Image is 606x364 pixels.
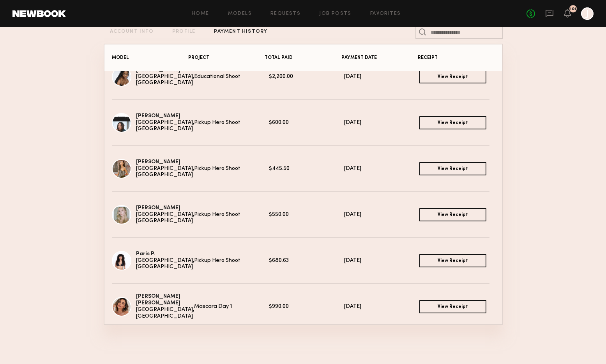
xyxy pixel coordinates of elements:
[419,254,486,267] a: View Receipt
[194,74,269,80] div: Educational Shoot
[136,205,180,210] a: [PERSON_NAME]
[112,205,131,224] img: Darina D.
[172,29,195,34] div: PROFILE
[419,70,486,83] a: View Receipt
[112,113,131,133] img: Tyrie R.
[269,212,344,218] div: $550.00
[269,74,344,80] div: $2,200.00
[344,258,419,264] div: [DATE]
[370,11,401,16] a: Favorites
[136,251,155,256] a: Paris P.
[136,212,194,225] div: [GEOGRAPHIC_DATA], [GEOGRAPHIC_DATA]
[269,258,344,264] div: $680.63
[112,297,131,316] img: Kacie Nicole M.
[344,120,419,126] div: [DATE]
[112,67,131,87] img: Naomi B.
[269,166,344,172] div: $445.50
[112,251,131,270] img: Paris P.
[188,55,265,60] div: PROJECT
[344,212,419,218] div: [DATE]
[228,11,252,16] a: Models
[269,304,344,310] div: $990.00
[112,55,188,60] div: MODEL
[214,29,267,34] div: PAYMENT HISTORY
[341,55,418,60] div: PAYMENT DATE
[419,116,486,129] a: View Receipt
[112,159,131,178] img: Alessandra S.
[136,307,194,320] div: [GEOGRAPHIC_DATA], [GEOGRAPHIC_DATA]
[110,29,154,34] div: ACCOUNT INFO
[194,212,269,218] div: Pickup Hero Shoot
[344,166,419,172] div: [DATE]
[136,113,180,118] a: [PERSON_NAME]
[344,304,419,310] div: [DATE]
[136,67,180,72] a: [PERSON_NAME]
[192,11,209,16] a: Home
[136,120,194,133] div: [GEOGRAPHIC_DATA], [GEOGRAPHIC_DATA]
[194,166,269,172] div: Pickup Hero Shoot
[194,304,269,310] div: Mascara Day 1
[194,258,269,264] div: Pickup Hero Shoot
[194,120,269,126] div: Pickup Hero Shoot
[136,159,180,164] a: [PERSON_NAME]
[136,294,180,306] a: [PERSON_NAME] [PERSON_NAME]
[581,7,594,20] a: J
[570,7,576,11] div: 101
[265,55,341,60] div: TOTAL PAID
[344,74,419,80] div: [DATE]
[136,258,194,271] div: [GEOGRAPHIC_DATA], [GEOGRAPHIC_DATA]
[269,120,344,126] div: $600.00
[136,166,194,179] div: [GEOGRAPHIC_DATA], [GEOGRAPHIC_DATA]
[419,162,486,175] a: View Receipt
[319,11,352,16] a: Job Posts
[270,11,300,16] a: Requests
[136,74,194,87] div: [GEOGRAPHIC_DATA], [GEOGRAPHIC_DATA]
[419,208,486,221] a: View Receipt
[418,55,494,60] div: RECEIPT
[419,300,486,313] a: View Receipt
